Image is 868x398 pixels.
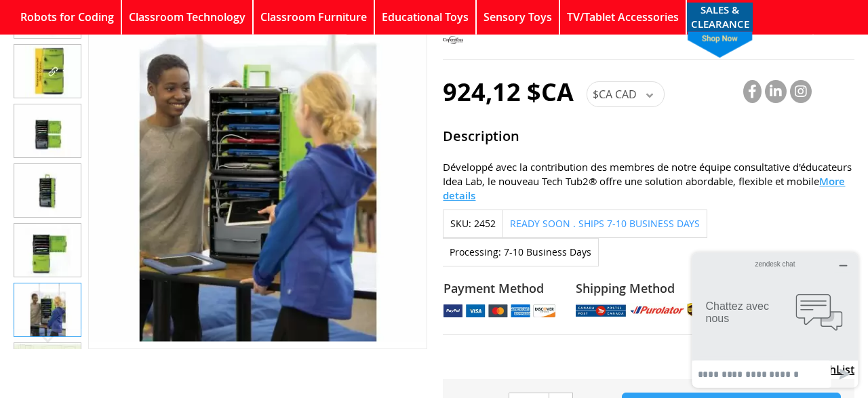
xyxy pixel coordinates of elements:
[443,174,845,203] span: More details
[14,224,81,277] img: Tech Tub2 with USB- holds 10 iPads. (FTT1100-USB)
[14,45,81,98] img: Tech Tub2 with USB- holds 10 iPads. (FTT1100-USB)
[14,104,81,157] img: Tech Tub2 with USB- holds 10 iPads. (FTT1100-USB)
[443,127,854,150] strong: Description
[443,30,463,50] img: Copernicus
[687,3,753,32] a: SALES & CLEARANCEshop now
[14,337,81,397] div: Tech Tub2 with USB- holds 10 iPads. (FTT1100-USB)
[14,164,81,217] img: Tech Tub2 with USB- holds 10 iPads. (FTT1100-USB)
[14,343,81,396] img: Tech Tub2 with USB- holds 10 iPads. (FTT1100-USB)
[443,40,463,53] a: Copernicus
[443,75,574,108] span: 924,12 $CA
[14,218,81,277] div: Tech Tub2 with USB- holds 10 iPads. (FTT1100-USB)
[687,247,863,393] iframe: Ouvre un widget dans lequel vous pouvez chatter avec l’un de nos agents
[14,98,81,158] div: Tech Tub2 with USB- holds 10 iPads. (FTT1100-USB)
[593,87,612,102] span: $CA
[443,160,854,203] div: Développé avec la contribution des membres de notre équipe consultative d'éducateurs Idea Lab, le...
[14,158,81,218] div: Tech Tub2 with USB- holds 10 iPads. (FTT1100-USB)
[615,87,637,102] span: CAD
[510,217,700,230] span: Ready soon . Ships 7-10 Business Days
[14,277,81,337] div: Tech Tub2 with USB- holds 10 iPads. (FTT1100-USB)
[576,280,745,298] strong: Shipping Method
[450,245,501,258] strong: Processing
[587,81,665,107] div: $CA CAD
[450,217,471,230] strong: SKU
[443,280,555,298] strong: Payment Method
[14,39,81,98] div: Tech Tub2 with USB- holds 10 iPads. (FTT1100-USB)
[474,217,496,231] div: 2452
[681,32,759,58] span: shop now
[14,283,81,336] img: Tech Tub2 with USB- holds 10 iPads. (FTT1100-USB)
[504,245,591,259] div: 7-10 Business Days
